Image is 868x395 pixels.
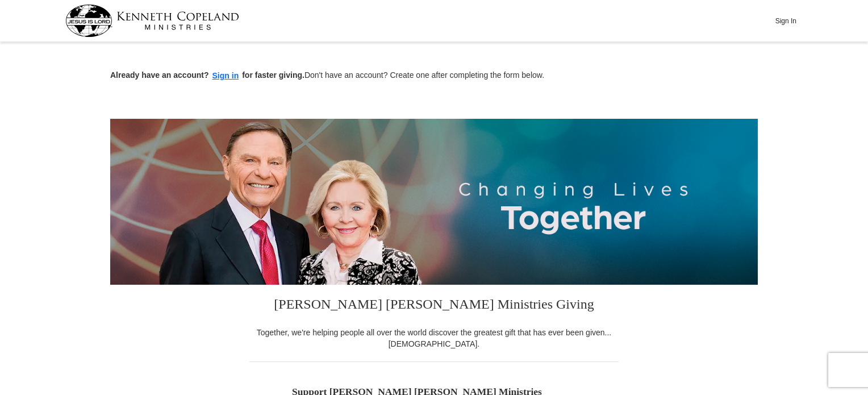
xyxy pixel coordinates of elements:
[110,69,758,82] p: Don't have an account? Create one after completing the form below.
[110,70,304,80] strong: Already have an account? for faster giving.
[209,69,243,82] button: Sign in
[249,285,619,327] h3: [PERSON_NAME] [PERSON_NAME] Ministries Giving
[65,5,239,37] img: kcm-header-logo.svg
[769,12,803,30] button: Sign In
[249,327,619,350] div: Together, we're helping people all over the world discover the greatest gift that has ever been g...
